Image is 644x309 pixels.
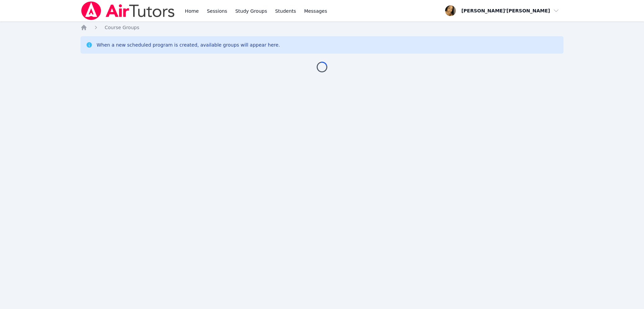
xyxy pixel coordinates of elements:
span: Course Groups [105,25,139,30]
div: When a new scheduled program is created, available groups will appear here. [97,42,280,48]
img: Air Tutors [80,1,175,20]
a: Course Groups [105,24,139,31]
span: Messages [304,8,327,14]
nav: Breadcrumb [80,24,563,31]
